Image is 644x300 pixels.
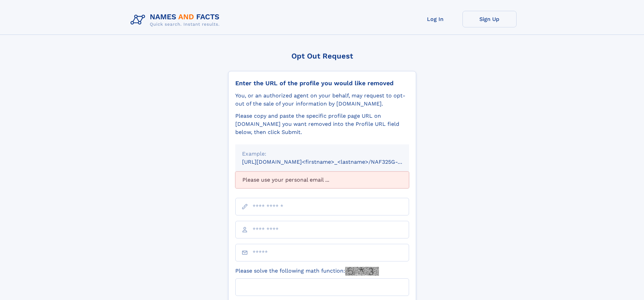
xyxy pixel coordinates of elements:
small: [URL][DOMAIN_NAME]<firstname>_<lastname>/NAF325G-xxxxxxxx [242,159,422,165]
a: Sign Up [462,11,517,27]
div: Please use your personal email ... [235,171,409,188]
a: Log In [408,11,462,27]
div: Enter the URL of the profile you would like removed [235,79,409,87]
label: Please solve the following math function: [235,267,379,276]
div: Opt Out Request [228,52,416,60]
div: Example: [242,150,402,158]
div: Please copy and paste the specific profile page URL on [DOMAIN_NAME] you want removed into the Pr... [235,112,409,136]
div: You, or an authorized agent on your behalf, may request to opt-out of the sale of your informatio... [235,92,409,108]
img: Logo Names and Facts [128,11,225,29]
